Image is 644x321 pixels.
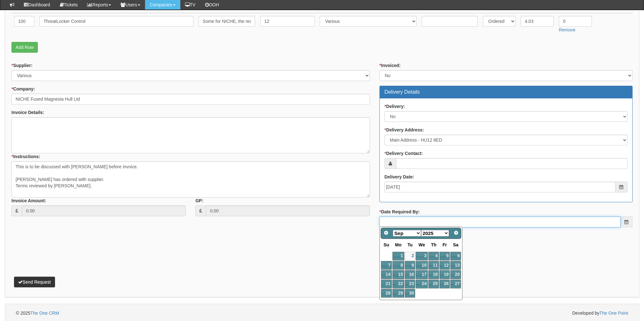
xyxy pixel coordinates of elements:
a: 12 [440,261,450,270]
a: Next [452,229,460,237]
a: 24 [416,280,428,288]
span: Monday [395,242,401,247]
a: 8 [392,261,404,270]
label: Invoice Amount: [11,197,46,204]
a: 9 [405,261,415,270]
label: Supplier: [11,62,32,69]
a: 27 [450,280,461,288]
label: Invoice Details: [11,109,44,116]
a: 2 [405,252,415,260]
a: 22 [392,280,404,288]
button: Send Request [14,277,55,287]
a: 18 [428,270,439,279]
label: Invoiced: [379,62,401,69]
a: 1 [392,252,404,260]
a: 19 [440,270,450,279]
a: 21 [381,280,392,288]
a: 23 [405,280,415,288]
span: Tuesday [407,242,412,247]
a: 10 [416,261,428,270]
label: Company: [11,86,35,92]
span: Developed by [572,310,628,316]
span: Saturday [453,242,458,247]
span: Prev [384,230,389,235]
label: Delivery Address: [384,127,424,133]
a: 4 [428,252,439,260]
a: The One Point [599,311,628,316]
a: 29 [392,289,404,298]
span: Thursday [431,242,436,247]
span: Sunday [384,242,389,247]
a: 13 [450,261,461,270]
span: Friday [442,242,447,247]
a: 3 [416,252,428,260]
a: 11 [428,261,439,270]
a: The One CRM [30,311,59,316]
a: 17 [416,270,428,279]
label: Delivery: [384,103,405,110]
label: Date Required By: [379,209,420,215]
a: 15 [392,270,404,279]
a: 28 [381,289,392,298]
a: 30 [405,289,415,298]
a: 5 [440,252,450,260]
label: GP: [195,197,203,204]
span: © 2025 [16,311,59,316]
span: Wednesday [419,242,425,247]
a: 7 [381,261,392,270]
a: Add Row [11,42,38,53]
label: Instructions: [11,153,40,160]
a: 6 [450,252,461,260]
a: 20 [450,270,461,279]
a: Prev [382,229,391,237]
label: Delivery Contact: [384,150,423,157]
span: Next [454,230,459,235]
a: 25 [428,280,439,288]
label: Delivery Date: [384,174,414,180]
a: 26 [440,280,450,288]
a: 14 [381,270,392,279]
h3: Delivery Details [384,89,627,95]
a: 16 [405,270,415,279]
a: Remove [559,27,575,32]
